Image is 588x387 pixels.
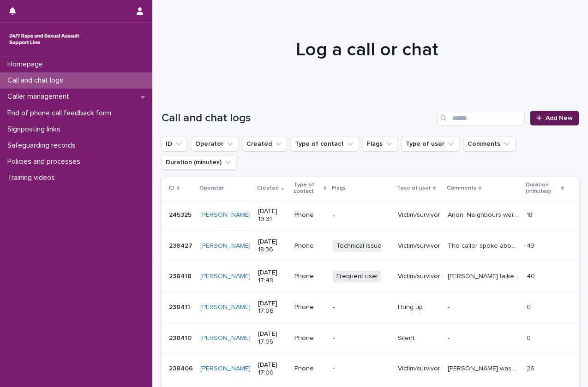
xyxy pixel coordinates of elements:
[7,30,81,48] img: rhQMoQhaT3yELyF149Cw
[258,238,287,254] p: [DATE] 18:36
[333,365,390,373] p: -
[169,240,194,250] p: 238427
[333,240,407,252] span: Technical issue - other
[527,271,537,280] p: 40
[162,155,237,170] button: Duration (minutes)
[191,137,239,151] button: Operator
[448,209,521,219] p: Anon. Neighbours were very noisy and was talking about wanting to go talk to them. Caller was wan...
[526,180,559,197] p: Duration (minutes)
[448,271,521,280] p: Lily talked about her 'Mama' to ground. She also spoke about the 'big person's' emotions.
[200,334,251,342] a: [PERSON_NAME]
[4,173,62,182] p: Training videos
[258,361,287,377] p: [DATE] 17:00
[200,273,251,280] a: [PERSON_NAME]
[398,365,440,373] p: Victim/survivor
[162,231,579,262] tr: 238427238427 [PERSON_NAME] [DATE] 18:36PhoneTechnical issue - otherVictim/survivorThe caller spok...
[162,200,579,231] tr: 245325245325 [PERSON_NAME] [DATE] 19:31Phone-Victim/survivorAnon. Neighbours were very noisy and ...
[447,183,476,193] p: Comments
[527,363,536,373] p: 26
[333,304,390,311] p: -
[4,141,83,150] p: Safeguarding records
[162,292,579,323] tr: 238411238411 [PERSON_NAME] [DATE] 17:06Phone-Hung up-- 00
[527,302,533,311] p: 0
[4,109,119,118] p: End of phone call feedback form
[257,183,279,193] p: Created
[398,304,440,311] p: Hung up
[169,209,193,219] p: 245325
[294,334,325,342] p: Phone
[4,76,71,85] p: Call and chat logs
[162,112,433,125] h1: Call and chat logs
[162,137,187,151] button: ID
[398,273,440,280] p: Victim/survivor
[169,183,174,193] p: ID
[162,353,579,384] tr: 238406238406 [PERSON_NAME] [DATE] 17:00Phone-Victim/survivor[PERSON_NAME] was upset and crying th...
[162,39,572,61] h1: Log a call or chat
[448,302,451,311] p: -
[530,111,579,125] a: Add New
[169,271,193,280] p: 238418
[398,334,440,342] p: Silent
[448,363,521,373] p: Caller was upset and crying through the call. She talked about her family and the concept of puri...
[4,125,68,134] p: Signposting links
[448,333,451,342] p: -
[200,304,251,311] a: [PERSON_NAME]
[294,365,325,373] p: Phone
[333,334,390,342] p: -
[527,209,534,219] p: 18
[437,111,525,125] input: Search
[546,115,573,121] span: Add New
[294,211,325,219] p: Phone
[200,211,251,219] a: [PERSON_NAME]
[258,208,287,223] p: [DATE] 19:31
[169,302,192,311] p: 238411
[162,261,579,292] tr: 238418238418 [PERSON_NAME] [DATE] 17:49PhoneFrequent userVictim/survivor[PERSON_NAME] talked abou...
[162,323,579,354] tr: 238410238410 [PERSON_NAME] [DATE] 17:05Phone-Silent-- 00
[463,137,516,151] button: Comments
[4,157,88,166] p: Policies and processes
[527,240,536,250] p: 43
[294,180,321,197] p: Type of contact
[527,333,533,342] p: 0
[169,363,195,373] p: 238406
[333,271,382,282] span: Frequent user
[294,273,325,280] p: Phone
[332,183,346,193] p: Flags
[402,137,460,151] button: Type of user
[398,242,440,250] p: Victim/survivor
[199,183,224,193] p: Operator
[4,60,50,69] p: Homepage
[363,137,398,151] button: Flags
[242,137,287,151] button: Created
[169,333,193,342] p: 238410
[200,242,251,250] a: [PERSON_NAME]
[4,92,77,101] p: Caller management
[200,365,251,373] a: [PERSON_NAME]
[294,242,325,250] p: Phone
[294,304,325,311] p: Phone
[448,240,521,250] p: The caller spoke about safe spaces to speak in and being met with a lot of judgement when she dis...
[258,300,287,316] p: [DATE] 17:06
[258,330,287,346] p: [DATE] 17:05
[397,183,431,193] p: Type of user
[258,269,287,285] p: [DATE] 17:49
[291,137,359,151] button: Type of contact
[398,211,440,219] p: Victim/survivor
[333,211,390,219] p: -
